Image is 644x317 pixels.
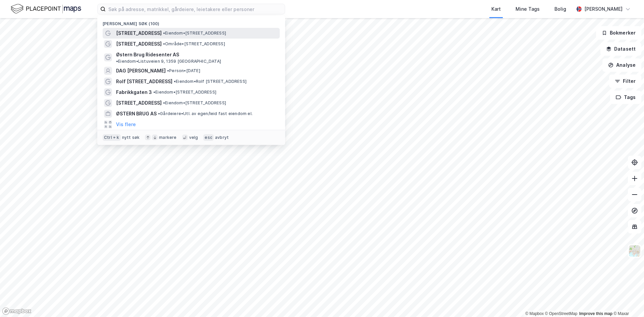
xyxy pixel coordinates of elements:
[602,58,641,72] button: Analyse
[153,90,155,95] span: •
[628,245,641,257] img: Z
[116,29,162,37] span: [STREET_ADDRESS]
[167,68,200,73] span: Person • [DATE]
[610,285,644,317] div: Kontrollprogram for chat
[116,59,118,64] span: •
[596,26,641,40] button: Bokmerker
[153,90,216,95] span: Eiendom • [STREET_ADDRESS]
[97,16,285,28] div: [PERSON_NAME] søk (100)
[203,134,214,141] div: esc
[116,59,221,64] span: Eiendom • Listuveien 9, 1359 [GEOGRAPHIC_DATA]
[122,135,140,140] div: nytt søk
[525,311,544,316] a: Mapbox
[579,311,612,316] a: Improve this map
[584,5,623,13] div: [PERSON_NAME]
[163,100,165,105] span: •
[545,311,578,316] a: OpenStreetMap
[116,120,136,128] button: Vis flere
[116,88,152,96] span: Fabrikkgaten 3
[2,307,32,315] a: Mapbox homepage
[103,134,121,141] div: Ctrl + k
[554,5,566,13] div: Bolig
[163,31,226,36] span: Eiendom • [STREET_ADDRESS]
[163,41,165,46] span: •
[609,74,641,88] button: Filter
[516,5,540,13] div: Mine Tags
[11,3,81,15] img: logo.f888ab2527a4732fd821a326f86c7f29.svg
[174,79,247,84] span: Eiendom • Rolf [STREET_ADDRESS]
[163,100,226,106] span: Eiendom • [STREET_ADDRESS]
[116,99,162,107] span: [STREET_ADDRESS]
[610,91,641,104] button: Tags
[174,79,176,84] span: •
[116,51,179,59] span: Østern Brug Ridesenter AS
[116,110,157,118] span: ØSTERN BRUG AS
[163,41,225,47] span: Område • [STREET_ADDRESS]
[163,31,165,36] span: •
[158,111,160,116] span: •
[610,285,644,317] iframe: Chat Widget
[215,135,229,140] div: avbryt
[158,111,253,116] span: Gårdeiere • Utl. av egen/leid fast eiendom el.
[106,4,285,14] input: Søk på adresse, matrikkel, gårdeiere, leietakere eller personer
[189,135,198,140] div: velg
[116,77,172,86] span: Rolf [STREET_ADDRESS]
[116,67,166,75] span: DAG [PERSON_NAME]
[600,42,641,56] button: Datasett
[491,5,501,13] div: Kart
[116,40,162,48] span: [STREET_ADDRESS]
[167,68,169,73] span: •
[159,135,176,140] div: markere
